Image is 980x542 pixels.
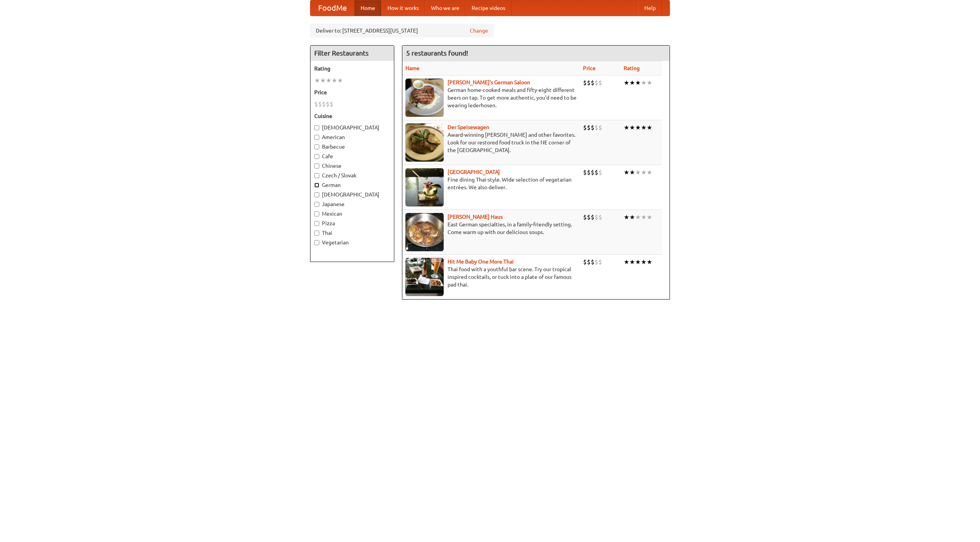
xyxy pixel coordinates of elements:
label: Vegetarian [314,239,390,246]
label: Czech / Slovak [314,172,390,179]
input: Chinese [314,164,319,169]
ng-pluralize: 5 restaurants found! [406,49,468,57]
li: ★ [314,76,320,85]
li: ★ [629,258,635,266]
label: American [314,133,390,141]
label: Cafe [314,152,390,160]
label: Japanese [314,200,390,208]
label: Pizza [314,219,390,227]
li: $ [587,258,591,266]
h5: Price [314,88,390,96]
a: FoodMe [310,0,354,16]
li: ★ [624,123,629,132]
a: Change [470,27,488,34]
li: $ [330,100,333,108]
li: ★ [647,168,652,177]
a: Home [354,0,381,16]
a: Rating [624,65,640,71]
li: ★ [647,79,652,87]
label: German [314,181,390,189]
li: $ [591,168,595,177]
li: ★ [332,76,337,85]
li: $ [583,123,587,132]
li: ★ [635,79,641,87]
li: ★ [647,258,652,266]
a: Der Speisewagen [448,124,489,130]
li: ★ [320,76,326,85]
li: $ [583,213,587,221]
li: $ [591,213,595,221]
label: Thai [314,229,390,237]
li: ★ [326,76,332,85]
li: ★ [647,213,652,221]
li: ★ [624,213,629,221]
a: [PERSON_NAME]'s German Saloon [448,79,530,85]
a: [GEOGRAPHIC_DATA] [448,169,500,175]
li: ★ [635,258,641,266]
a: Who we are [425,0,465,16]
input: Thai [314,231,319,236]
img: esthers.jpg [405,79,444,117]
h4: Filter Restaurants [310,46,394,61]
li: $ [587,168,591,177]
h5: Rating [314,65,390,72]
li: ★ [635,168,641,177]
li: $ [595,258,598,266]
label: Chinese [314,162,390,170]
a: Help [638,0,662,16]
label: Mexican [314,210,390,218]
li: ★ [641,258,647,266]
li: ★ [641,168,647,177]
input: Barbecue [314,144,319,149]
li: $ [583,79,587,87]
li: $ [583,258,587,266]
li: $ [583,168,587,177]
p: Thai food with a youthful bar scene. Try our tropical inspired cocktails, or tuck into a plate of... [405,265,577,288]
a: Name [405,65,420,71]
div: Deliver to: [STREET_ADDRESS][US_STATE] [310,24,494,38]
label: [DEMOGRAPHIC_DATA] [314,191,390,198]
li: $ [314,100,318,108]
li: $ [598,79,602,87]
input: [DEMOGRAPHIC_DATA] [314,125,319,130]
li: ★ [641,213,647,221]
label: [DEMOGRAPHIC_DATA] [314,124,390,131]
a: Recipe videos [465,0,511,16]
li: ★ [635,123,641,132]
li: $ [587,123,591,132]
li: ★ [647,123,652,132]
li: $ [595,123,598,132]
li: ★ [624,258,629,266]
li: ★ [629,79,635,87]
li: $ [322,100,326,108]
a: How it works [381,0,425,16]
li: $ [595,213,598,221]
b: [PERSON_NAME] Haus [448,214,503,220]
li: ★ [629,213,635,221]
input: Vegetarian [314,240,319,245]
input: [DEMOGRAPHIC_DATA] [314,192,319,197]
li: $ [591,123,595,132]
p: Award-winning [PERSON_NAME] and other favorites. Look for our restored food truck in the NE corne... [405,131,577,154]
li: $ [591,258,595,266]
li: ★ [641,123,647,132]
li: $ [598,123,602,132]
img: babythai.jpg [405,258,444,296]
li: ★ [641,79,647,87]
li: $ [591,79,595,87]
li: $ [587,79,591,87]
li: $ [318,100,322,108]
li: ★ [624,79,629,87]
li: ★ [635,213,641,221]
li: $ [595,168,598,177]
input: Pizza [314,221,319,226]
a: Hit Me Baby One More Thai [448,259,514,265]
label: Barbecue [314,143,390,151]
img: kohlhaus.jpg [405,213,444,251]
li: ★ [337,76,343,85]
input: Japanese [314,202,319,207]
li: $ [598,213,602,221]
